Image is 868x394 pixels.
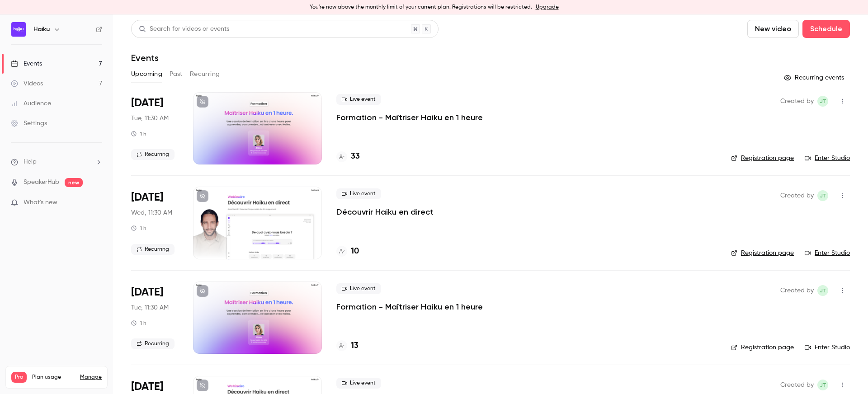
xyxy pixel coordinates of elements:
[131,225,146,232] div: 1 h
[336,150,360,163] a: 33
[731,343,794,352] a: Registration page
[820,190,826,201] span: jT
[131,149,175,160] span: Recurring
[747,20,799,38] button: New video
[131,96,163,110] span: [DATE]
[131,380,163,394] span: [DATE]
[11,99,51,108] div: Audience
[336,378,381,389] span: Live event
[817,190,828,201] span: jean Touzet
[351,340,359,352] h4: 13
[820,285,826,296] span: jT
[131,187,179,259] div: Sep 17 Wed, 11:30 AM (Europe/Paris)
[336,206,434,217] a: Découvrir Haiku en direct
[24,157,37,167] span: Help
[336,340,359,352] a: 13
[11,157,102,167] li: help-dropdown-opener
[536,4,559,11] a: Upgrade
[336,112,483,123] a: Formation - Maîtriser Haiku en 1 heure
[336,283,381,294] span: Live event
[65,178,83,187] span: new
[336,245,359,258] a: 10
[780,96,814,107] span: Created by
[131,114,169,123] span: Tue, 11:30 AM
[131,281,179,354] div: Sep 23 Tue, 11:30 AM (Europe/Paris)
[805,249,850,258] a: Enter Studio
[131,208,172,217] span: Wed, 11:30 AM
[131,319,146,327] div: 1 h
[351,150,360,163] h4: 33
[780,70,850,85] button: Recurring events
[190,67,220,81] button: Recurring
[780,285,814,296] span: Created by
[131,190,163,205] span: [DATE]
[131,92,179,164] div: Sep 16 Tue, 11:30 AM (Europe/Paris)
[11,59,42,68] div: Events
[11,372,27,383] span: Pro
[80,374,102,381] a: Manage
[131,338,175,349] span: Recurring
[817,96,828,107] span: jean Touzet
[780,190,814,201] span: Created by
[131,285,163,300] span: [DATE]
[24,198,57,207] span: What's new
[820,96,826,107] span: jT
[131,303,169,312] span: Tue, 11:30 AM
[131,130,146,137] div: 1 h
[817,285,828,296] span: jean Touzet
[139,24,229,34] div: Search for videos or events
[170,67,183,81] button: Past
[731,154,794,163] a: Registration page
[11,79,43,88] div: Videos
[131,67,162,81] button: Upcoming
[33,25,50,34] h6: Haiku
[24,178,59,187] a: SpeakerHub
[32,374,75,381] span: Plan usage
[336,301,483,312] a: Formation - Maîtriser Haiku en 1 heure
[802,20,850,38] button: Schedule
[131,244,175,255] span: Recurring
[820,380,826,390] span: jT
[11,22,26,37] img: Haiku
[131,52,159,63] h1: Events
[351,245,359,258] h4: 10
[336,188,381,199] span: Live event
[805,154,850,163] a: Enter Studio
[780,380,814,390] span: Created by
[11,119,47,128] div: Settings
[336,94,381,105] span: Live event
[805,343,850,352] a: Enter Studio
[817,380,828,390] span: jean Touzet
[731,249,794,258] a: Registration page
